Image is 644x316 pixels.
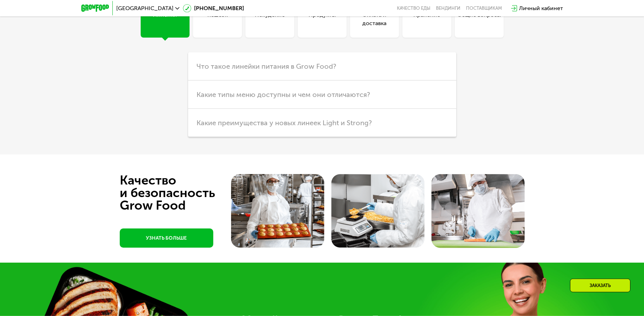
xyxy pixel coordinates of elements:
[466,6,502,11] div: поставщикам
[116,6,173,11] span: [GEOGRAPHIC_DATA]
[120,174,241,212] div: Качество и безопасность Grow Food
[207,11,228,28] div: Кешбэк
[350,11,399,28] div: Оплата и доставка
[255,11,285,28] div: Похудение
[519,4,563,13] div: Личный кабинет
[457,11,501,28] div: Общие вопросы
[183,4,244,13] a: [PHONE_NUMBER]
[197,62,336,70] span: Что такое линейки питания в Grow Food?
[153,11,177,28] div: Линейки
[414,11,440,28] div: Хранение
[397,6,430,11] a: Качество еды
[309,11,336,28] div: Продукты
[436,6,460,11] a: Вендинги
[197,90,370,99] span: Какие типы меню доступны и чем они отличаются?
[120,228,213,248] a: УЗНАТЬ БОЛЬШЕ
[570,279,630,292] div: Заказать
[197,119,372,127] span: Какие преимущества у новых линеек Light и Strong?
